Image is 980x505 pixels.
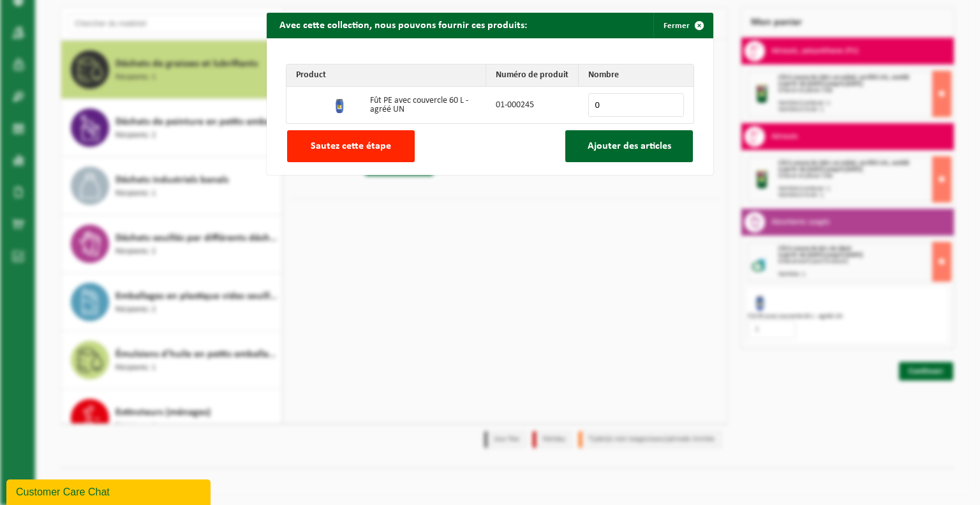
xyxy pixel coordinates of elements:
[579,64,694,87] th: Nombre
[486,87,579,123] td: 01-000245
[486,64,579,87] th: Numéro de produit
[565,130,693,162] button: Ajouter des articles
[588,141,671,151] span: Ajouter des articles
[360,87,486,123] td: Fût PE avec couvercle 60 L - agréé UN
[330,94,351,114] img: 01-000245
[6,477,213,505] iframe: chat widget
[287,130,415,162] button: Sautez cette étape
[267,13,540,37] h2: Avec cette collection, nous pouvons fournir ces produits:
[653,13,712,38] button: Fermer
[286,64,486,87] th: Product
[311,141,391,151] span: Sautez cette étape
